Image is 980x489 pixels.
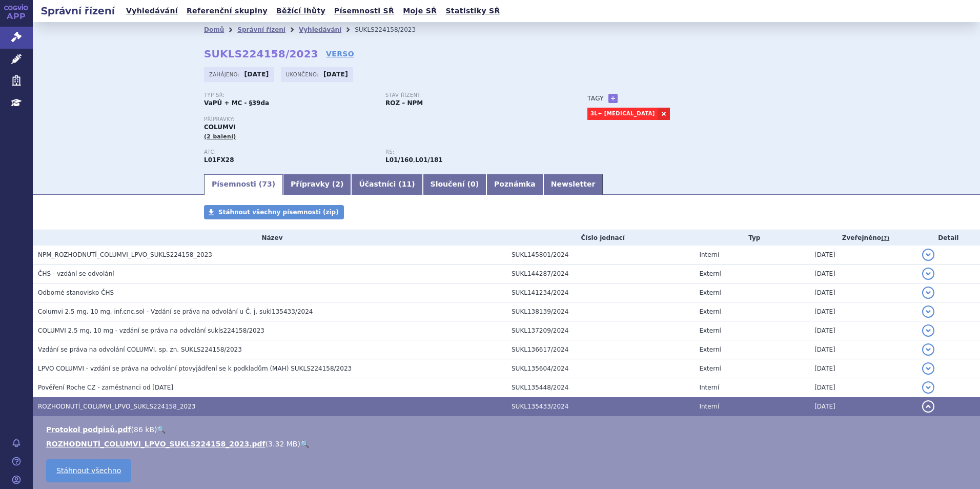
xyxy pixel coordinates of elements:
[204,149,375,155] p: ATC:
[471,180,476,188] span: 0
[506,230,694,246] th: Číslo jednací
[506,264,694,283] td: SUKL144287/2024
[809,246,917,264] td: [DATE]
[402,180,412,188] span: 11
[587,108,658,120] a: 3L+ [MEDICAL_DATA]
[385,99,423,107] strong: ROZ – NPM
[506,378,694,397] td: SUKL135448/2024
[809,302,917,321] td: [DATE]
[809,264,917,283] td: [DATE]
[922,381,934,394] button: detail
[204,124,236,131] span: COLUMVI
[204,174,283,195] a: Písemnosti (73)
[809,283,917,302] td: [DATE]
[699,327,721,334] span: Externí
[204,156,234,164] strong: GLOFITAMAB
[46,425,131,434] a: Protokol podpisů.pdf
[385,92,557,98] p: Stav řízení:
[922,249,934,261] button: detail
[809,230,917,246] th: Zveřejněno
[699,308,721,315] span: Externí
[922,324,934,337] button: detail
[134,425,154,434] span: 86 kB
[809,321,917,340] td: [DATE]
[244,71,269,78] strong: [DATE]
[699,346,721,353] span: Externí
[326,49,354,59] a: VERSO
[323,71,348,78] strong: [DATE]
[38,346,242,353] span: Vzdání se práva na odvolání COLUMVI, sp. zn. SUKLS224158/2023
[351,174,422,195] a: Účastníci (11)
[587,92,604,105] h3: Tagy
[423,174,486,195] a: Sloučení (0)
[699,289,721,296] span: Externí
[46,424,970,435] li: ( )
[123,4,181,18] a: Vyhledávání
[809,397,917,416] td: [DATE]
[335,180,340,188] span: 2
[699,384,719,391] span: Interní
[38,251,212,258] span: NPM_ROZHODNUTÍ_COLUMVI_LPVO_SUKLS224158_2023
[506,302,694,321] td: SUKL138139/2024
[699,251,719,258] span: Interní
[922,400,934,413] button: detail
[38,308,313,315] span: Columvi 2,5 mg, 10 mg, inf.cnc.sol - Vzdání se práva na odvolání u Č. j. sukl135433/2024
[33,4,123,18] h2: Správní řízení
[157,425,166,434] a: 🔍
[699,270,721,277] span: Externí
[922,287,934,299] button: detail
[506,340,694,359] td: SUKL136617/2024
[283,174,351,195] a: Přípravky (2)
[809,359,917,378] td: [DATE]
[486,174,543,195] a: Poznámka
[809,378,917,397] td: [DATE]
[300,440,309,448] a: 🔍
[204,48,318,60] strong: SUKLS224158/2023
[299,26,341,33] a: Vyhledávání
[204,26,224,33] a: Domů
[209,70,241,78] span: Zahájeno:
[694,230,809,246] th: Typ
[331,4,397,18] a: Písemnosti SŘ
[385,149,557,155] p: RS:
[204,133,236,140] span: (2 balení)
[204,116,567,123] p: Přípravky:
[268,440,297,448] span: 3.32 MB
[204,99,269,107] strong: VaPÚ + MC - §39da
[917,230,980,246] th: Detail
[218,209,339,216] span: Stáhnout všechny písemnosti (zip)
[922,362,934,375] button: detail
[809,340,917,359] td: [DATE]
[699,365,721,372] span: Externí
[38,289,114,296] span: Odborné stanovisko ČHS
[506,359,694,378] td: SUKL135604/2024
[699,403,719,410] span: Interní
[385,156,413,164] strong: monoklonální protilátky a konjugáty protilátka – léčivo
[46,440,266,448] a: ROZHODNUTÍ_COLUMVI_LPVO_SUKLS224158_2023.pdf
[237,26,285,33] a: Správní řízení
[355,22,429,37] li: SUKLS224158/2023
[204,92,375,98] p: Typ SŘ:
[46,459,131,482] a: Stáhnout všechno
[385,149,567,165] div: ,
[922,305,934,318] button: detail
[262,180,272,188] span: 73
[506,321,694,340] td: SUKL137209/2024
[38,327,264,334] span: COLUMVI 2,5 mg, 10 mg - vzdání se práva na odvolání sukls224158/2023
[38,365,352,372] span: LPVO COLUMVI - vzdání se práva na odvolání ptovyjádření se k podkladům (MAH) SUKLS224158/2023
[881,235,889,242] abbr: (?)
[506,283,694,302] td: SUKL141234/2024
[33,230,506,246] th: Název
[38,403,195,410] span: ROZHODNUTÍ_COLUMVI_LPVO_SUKLS224158_2023
[400,4,440,18] a: Moje SŘ
[183,4,271,18] a: Referenční skupiny
[273,4,329,18] a: Běžící lhůty
[415,156,443,164] strong: glofitamab pro indikaci relabující / refrakterní difuzní velkobuněčný B-lymfom (DLBCL)
[543,174,603,195] a: Newsletter
[286,70,321,78] span: Ukončeno:
[38,384,173,391] span: Pověření Roche CZ - zaměstnanci od 23.05.2024
[922,268,934,280] button: detail
[506,246,694,264] td: SUKL145801/2024
[442,4,503,18] a: Statistiky SŘ
[204,205,344,219] a: Stáhnout všechny písemnosti (zip)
